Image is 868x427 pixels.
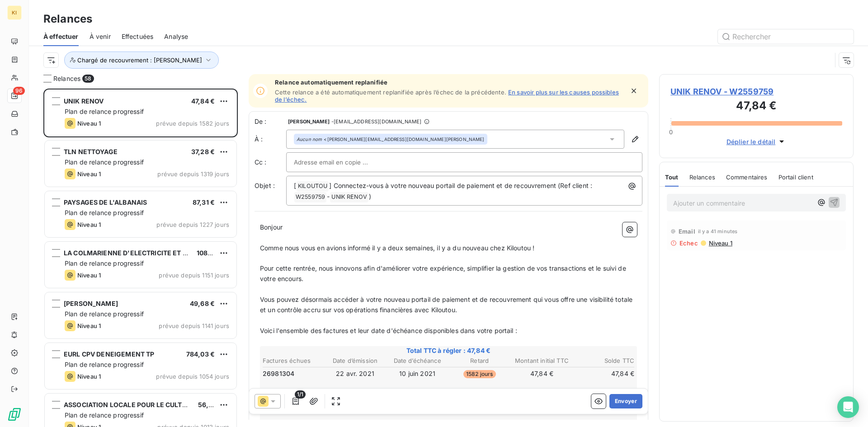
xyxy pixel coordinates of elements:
[260,296,634,314] span: Vous pouvez désormais accéder à votre nouveau portail de paiement et de recouvrement qui vous off...
[260,223,283,231] span: Bonjour
[77,373,101,380] span: Niveau 1
[260,327,517,334] span: Voici l'ensemble des factures et leur date d'échéance disponibles dans votre portail :
[122,32,154,41] span: Effectuées
[261,346,636,355] span: Total TTC à régler : 47,84 €
[463,370,496,378] span: 1582 jours
[65,361,144,368] span: Plan de relance progressif
[43,11,92,27] h3: Relances
[331,119,421,124] span: - [EMAIL_ADDRESS][DOMAIN_NAME]
[64,350,154,358] span: EURL CPV DENEIGEMENT TP
[295,390,306,399] span: 1/1
[294,192,326,202] span: W2559759
[726,137,776,146] span: Déplier le détail
[511,356,573,366] th: Montant initial TTC
[64,300,118,307] span: [PERSON_NAME]
[609,394,642,408] button: Envoyer
[65,411,144,419] span: Plan de relance progressif
[724,136,789,147] button: Déplier le détail
[263,369,294,378] span: 26981304
[679,239,698,247] span: Echec
[193,198,215,206] span: 87,31 €
[288,119,330,124] span: [PERSON_NAME]
[77,322,101,329] span: Niveau 1
[260,244,534,252] span: Comme nous vous en avions informé il y a deux semaines, il y a du nouveau chez Kiloutou !
[191,97,215,105] span: 47,84 €
[670,85,842,98] span: UNIK RENOV - W2559759
[159,272,229,279] span: prévue depuis 1151 jours
[449,356,510,366] th: Retard
[53,74,80,83] span: Relances
[65,108,144,115] span: Plan de relance progressif
[387,356,448,366] th: Date d’échéance
[297,136,485,142] div: <[PERSON_NAME][EMAIL_ADDRESS][DOMAIN_NAME][PERSON_NAME]
[294,155,391,169] input: Adresse email en copie ...
[297,181,329,192] span: KILOUTOU
[255,158,286,167] label: Cc :
[387,369,448,379] td: 10 juin 2021
[77,221,101,228] span: Niveau 1
[297,136,322,142] em: Aucun nom
[77,120,101,127] span: Niveau 1
[191,148,215,155] span: 37,28 €
[186,350,215,358] span: 784,03 €
[64,52,219,69] button: Chargé de recouvrement : [PERSON_NAME]
[157,170,229,178] span: prévue depuis 1319 jours
[65,259,144,267] span: Plan de relance progressif
[156,373,229,380] span: prévue depuis 1054 jours
[64,97,104,105] span: UNIK RENOV
[327,192,330,200] span: -
[190,300,215,307] span: 49,68 €
[573,369,635,379] td: 47,84 €
[262,356,324,366] th: Factures échues
[260,264,628,282] span: Pour cette rentrée, nous innovons afin d'améliorer votre expérience, simplifier la gestion de vos...
[698,229,738,234] span: il y a 41 minutes
[159,322,229,329] span: prévue depuis 1141 jours
[275,79,624,86] span: Relance automatiquement replanifiée
[689,174,715,181] span: Relances
[64,198,147,206] span: PAYSAGES DE L'ALBANAIS
[325,369,386,379] td: 22 avr. 2021
[325,356,386,366] th: Date d’émission
[255,135,286,144] label: À :
[7,407,22,422] img: Logo LeanPay
[837,396,859,418] div: Open Intercom Messenger
[573,356,635,366] th: Solde TTC
[255,117,286,126] span: De :
[778,174,813,181] span: Portail client
[275,89,506,96] span: Cette relance a été automatiquement replanifiée après l’échec de la précédente.
[511,369,573,379] td: 47,84 €
[679,228,695,235] span: Email
[718,29,854,44] input: Rechercher
[77,56,202,64] span: Chargé de recouvrement : [PERSON_NAME]
[90,32,111,41] span: À venir
[369,192,371,200] span: )
[65,209,144,216] span: Plan de relance progressif
[64,148,118,155] span: TLN NETTOYAGE
[65,310,144,318] span: Plan de relance progressif
[197,249,222,257] span: 108,14 €
[77,170,101,178] span: Niveau 1
[255,182,275,189] span: Objet :
[275,89,619,103] a: En savoir plus sur les causes possibles de l’échec.
[726,174,768,181] span: Commentaires
[164,32,188,41] span: Analyse
[156,120,229,127] span: prévue depuis 1582 jours
[670,98,842,116] h3: 47,84 €
[708,239,732,247] span: Niveau 1
[7,5,22,20] div: KI
[330,192,368,202] span: UNIK RENOV
[64,401,252,408] span: ASSOCIATION LOCALE POUR LE CULTE DES TEMOINS DE JE
[294,182,296,189] span: [
[198,401,223,408] span: 56,06 €
[665,174,679,181] span: Tout
[82,75,94,83] span: 58
[65,158,144,166] span: Plan de relance progressif
[13,87,25,95] span: 96
[156,221,229,228] span: prévue depuis 1227 jours
[77,272,101,279] span: Niveau 1
[43,89,238,427] div: grid
[64,249,242,257] span: LA COLMARIENNE D'ELECTRICITE ET DE MAINTENANCE
[43,32,79,41] span: À effectuer
[329,182,592,189] span: ] Connectez-vous à votre nouveau portail de paiement et de recouvrement (Ref client :
[669,128,673,136] span: 0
